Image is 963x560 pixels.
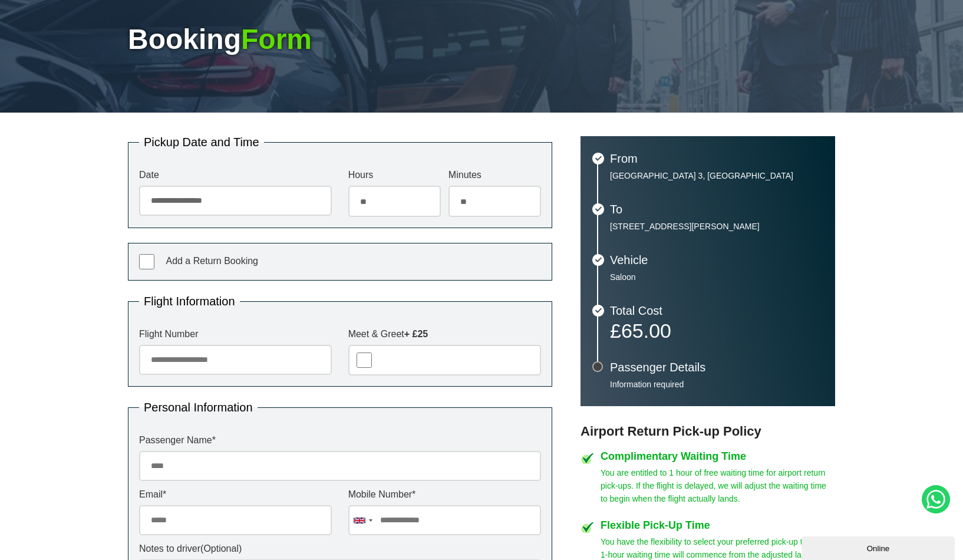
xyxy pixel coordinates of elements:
[610,305,823,317] h3: Total Cost
[621,319,671,342] span: 65.00
[610,221,823,232] p: [STREET_ADDRESS][PERSON_NAME]
[601,451,835,462] h4: Complimentary Waiting Time
[610,203,823,215] h3: To
[610,361,823,373] h3: Passenger Details
[139,544,541,554] label: Notes to driver
[802,534,957,560] iframe: chat widget
[601,466,835,505] p: You are entitled to 1 hour of free waiting time for airport return pick-ups. If the flight is del...
[348,490,541,499] label: Mobile Number
[128,25,835,54] h1: Booking
[139,295,240,307] legend: Flight Information
[348,170,441,180] label: Hours
[139,490,332,499] label: Email
[139,330,332,339] label: Flight Number
[610,254,823,266] h3: Vehicle
[139,401,258,413] legend: Personal Information
[610,170,823,181] p: [GEOGRAPHIC_DATA] 3, [GEOGRAPHIC_DATA]
[601,520,835,531] h4: Flexible Pick-Up Time
[610,379,823,390] p: Information required
[404,329,428,339] strong: + £25
[349,506,376,535] div: United Kingdom: +44
[448,170,541,180] label: Minutes
[200,543,242,554] span: (Optional)
[348,330,541,339] label: Meet & Greet
[139,170,332,180] label: Date
[241,24,312,55] span: Form
[166,256,258,266] span: Add a Return Booking
[581,424,835,439] h3: Airport Return Pick-up Policy
[610,272,823,282] p: Saloon
[139,436,541,445] label: Passenger Name
[610,322,823,339] p: £
[139,136,264,148] legend: Pickup Date and Time
[610,153,823,164] h3: From
[139,254,154,269] input: Add a Return Booking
